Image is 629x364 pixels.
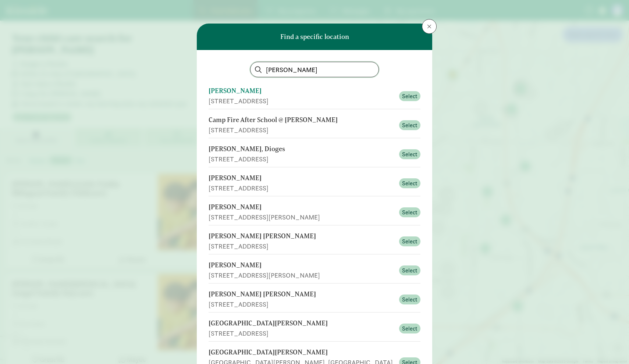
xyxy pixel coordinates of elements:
[402,324,417,333] span: Select
[402,295,417,304] span: Select
[209,299,395,309] div: [STREET_ADDRESS]
[399,149,420,160] button: Select
[402,266,417,275] span: Select
[399,91,420,101] button: Select
[209,199,420,225] button: [PERSON_NAME] [STREET_ADDRESS][PERSON_NAME] Select
[209,125,395,135] div: [STREET_ADDRESS]
[399,265,420,276] button: Select
[209,183,395,193] div: [STREET_ADDRESS]
[209,170,420,196] button: [PERSON_NAME] [STREET_ADDRESS] Select
[209,270,395,280] div: [STREET_ADDRESS][PERSON_NAME]
[209,154,395,164] div: [STREET_ADDRESS]
[209,260,395,270] div: [PERSON_NAME]
[209,318,395,328] div: [GEOGRAPHIC_DATA][PERSON_NAME]
[209,144,395,154] div: [PERSON_NAME], Dioges
[209,328,395,338] div: [STREET_ADDRESS]
[209,112,420,138] button: Camp Fire After School @ [PERSON_NAME] [STREET_ADDRESS] Select
[209,347,395,357] div: [GEOGRAPHIC_DATA][PERSON_NAME]
[399,178,420,189] button: Select
[402,179,417,188] span: Select
[399,324,420,334] button: Select
[209,286,420,313] button: [PERSON_NAME] [PERSON_NAME] [STREET_ADDRESS] Select
[209,202,395,212] div: [PERSON_NAME]
[399,236,420,247] button: Select
[209,86,395,96] div: [PERSON_NAME]
[209,96,395,106] div: [STREET_ADDRESS]
[250,62,379,77] input: Find by name or address
[209,241,395,251] div: [STREET_ADDRESS]
[209,228,420,254] button: [PERSON_NAME] [PERSON_NAME] [STREET_ADDRESS] Select
[402,92,417,101] span: Select
[399,120,420,131] button: Select
[209,115,395,125] div: Camp Fire After School @ [PERSON_NAME]
[399,295,420,305] button: Select
[402,150,417,159] span: Select
[402,208,417,217] span: Select
[209,212,395,222] div: [STREET_ADDRESS][PERSON_NAME]
[209,315,420,342] button: [GEOGRAPHIC_DATA][PERSON_NAME] [STREET_ADDRESS] Select
[209,257,420,283] button: [PERSON_NAME] [STREET_ADDRESS][PERSON_NAME] Select
[399,207,420,218] button: Select
[209,231,395,241] div: [PERSON_NAME] [PERSON_NAME]
[209,173,395,183] div: [PERSON_NAME]
[402,237,417,246] span: Select
[402,121,417,130] span: Select
[280,33,349,40] h6: Find a specific location
[209,83,420,109] button: [PERSON_NAME] [STREET_ADDRESS] Select
[209,289,395,299] div: [PERSON_NAME] [PERSON_NAME]
[209,141,420,167] button: [PERSON_NAME], Dioges [STREET_ADDRESS] Select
